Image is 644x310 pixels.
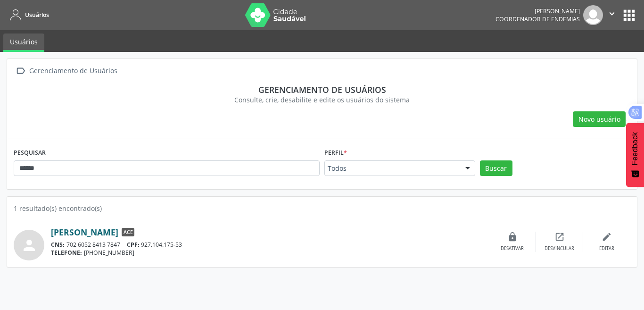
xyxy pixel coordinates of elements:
[20,95,624,105] div: Consulte, crie, desabilite e edite os usuários do sistema
[554,232,565,242] i: open_in_new
[324,146,347,160] label: Perfil
[607,8,617,19] i: 
[51,227,118,237] a: [PERSON_NAME]
[51,249,489,257] div: [PHONE_NUMBER]
[14,203,630,213] div: 1 resultado(s) encontrado(s)
[122,228,134,236] span: ACE
[14,146,46,160] label: PESQUISAR
[583,5,603,25] img: img
[626,123,644,187] button: Feedback - Mostrar pesquisa
[602,232,612,242] i: edit
[480,160,512,176] button: Buscar
[578,114,620,124] span: Novo usuário
[21,237,38,254] i: person
[14,64,27,78] i: 
[631,132,639,165] span: Feedback
[51,241,65,249] span: CNS:
[495,15,580,23] span: Coordenador de Endemias
[495,7,580,15] div: [PERSON_NAME]
[573,111,626,127] button: Novo usuário
[545,245,574,252] div: Desvincular
[603,5,621,25] button: 
[14,64,119,78] a:  Gerenciamento de Usuários
[51,241,489,249] div: 702 6052 8413 7847 927.104.175-53
[507,232,518,242] i: lock
[27,64,119,78] div: Gerenciamento de Usuários
[127,241,140,249] span: CPF:
[328,164,456,173] span: Todos
[621,7,637,24] button: apps
[20,84,624,95] div: Gerenciamento de usuários
[501,245,524,252] div: Desativar
[3,34,44,52] a: Usuários
[51,249,82,257] span: TELEFONE:
[25,11,49,19] span: Usuários
[7,7,49,23] a: Usuários
[599,245,614,252] div: Editar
